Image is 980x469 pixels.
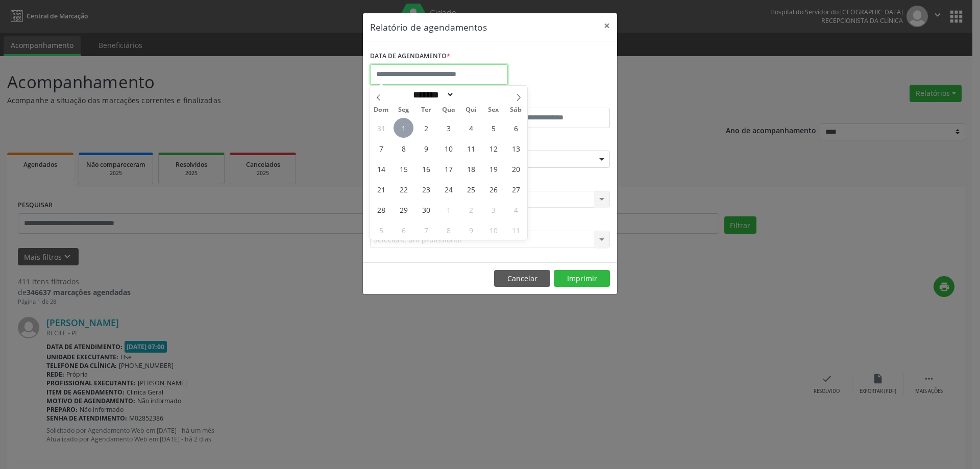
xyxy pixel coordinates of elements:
h5: Relatório de agendamentos [370,20,487,34]
span: Setembro 25, 2025 [461,179,481,199]
select: Month [409,89,454,100]
span: Outubro 2, 2025 [461,200,481,219]
label: DATA DE AGENDAMENTO [370,48,450,64]
span: Setembro 27, 2025 [506,179,526,199]
span: Sáb [505,107,527,113]
span: Outubro 10, 2025 [483,220,503,240]
span: Setembro 10, 2025 [438,138,458,158]
span: Outubro 3, 2025 [483,200,503,219]
span: Setembro 16, 2025 [416,159,436,179]
span: Setembro 18, 2025 [461,159,481,179]
span: Setembro 28, 2025 [371,200,391,219]
span: Outubro 8, 2025 [438,220,458,240]
span: Setembro 5, 2025 [483,118,503,138]
span: Setembro 7, 2025 [371,138,391,158]
input: Year [454,89,488,100]
span: Setembro 23, 2025 [416,179,436,199]
span: Setembro 13, 2025 [506,138,526,158]
span: Setembro 19, 2025 [483,159,503,179]
span: Setembro 29, 2025 [394,200,413,219]
span: Setembro 30, 2025 [416,200,436,219]
span: Outubro 11, 2025 [506,220,526,240]
span: Qui [460,107,482,113]
button: Close [597,13,617,38]
span: Outubro 4, 2025 [506,200,526,219]
span: Ter [415,107,437,113]
span: Seg [393,107,415,113]
span: Setembro 21, 2025 [371,179,391,199]
span: Agosto 31, 2025 [371,118,391,138]
span: Setembro 1, 2025 [394,118,413,138]
span: Setembro 6, 2025 [506,118,526,138]
span: Setembro 3, 2025 [438,118,458,138]
span: Setembro 15, 2025 [394,159,413,179]
span: Outubro 1, 2025 [438,200,458,219]
span: Outubro 9, 2025 [461,220,481,240]
span: Setembro 14, 2025 [371,159,391,179]
span: Setembro 12, 2025 [483,138,503,158]
span: Setembro 26, 2025 [483,179,503,199]
span: Outubro 7, 2025 [416,220,436,240]
span: Dom [370,107,393,113]
span: Setembro 17, 2025 [438,159,458,179]
span: Setembro 22, 2025 [394,179,413,199]
span: Outubro 5, 2025 [371,220,391,240]
span: Sex [482,107,505,113]
span: Setembro 24, 2025 [438,179,458,199]
span: Setembro 20, 2025 [506,159,526,179]
span: Setembro 2, 2025 [416,118,436,138]
span: Setembro 9, 2025 [416,138,436,158]
span: Qua [437,107,460,113]
span: Outubro 6, 2025 [394,220,413,240]
span: Setembro 8, 2025 [394,138,413,158]
span: Setembro 11, 2025 [461,138,481,158]
button: Cancelar [494,270,550,287]
label: ATÉ [493,92,610,108]
button: Imprimir [554,270,610,287]
span: Setembro 4, 2025 [461,118,481,138]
